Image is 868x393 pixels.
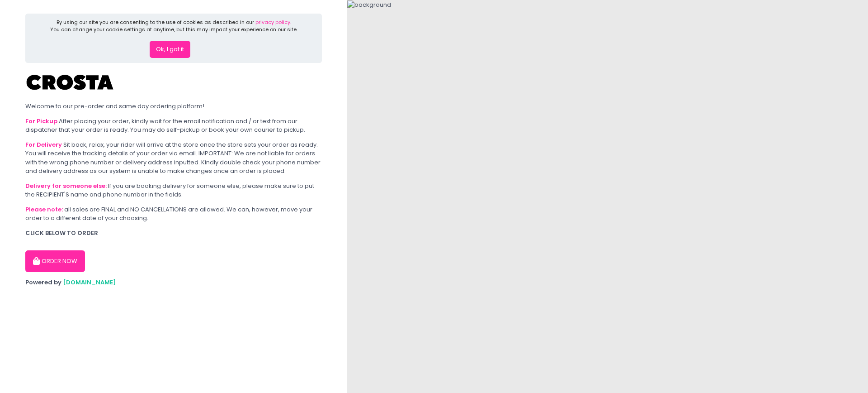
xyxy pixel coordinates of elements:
[25,102,322,111] div: Welcome to our pre-order and same day ordering platform!
[25,250,85,272] button: ORDER NOW
[25,229,322,238] div: CLICK BELOW TO ORDER
[25,117,322,134] div: After placing your order, kindly wait for the email notification and / or text from our dispatche...
[25,140,322,176] div: Sit back, relax, your rider will arrive at the store once the store sets your order as ready. You...
[25,205,63,214] b: Please note:
[63,278,116,287] a: [DOMAIN_NAME]
[25,278,322,287] div: Powered by
[25,69,116,96] img: Crosta Pizzeria
[25,182,322,199] div: If you are booking delivery for someone else, please make sure to put the RECIPIENT'S name and ph...
[347,0,391,10] img: background
[25,182,107,190] b: Delivery for someone else:
[50,19,297,34] div: By using our site you are consenting to the use of cookies as described in our You can change you...
[25,205,322,223] div: all sales are FINAL and NO CANCELLATIONS are allowed. We can, however, move your order to a diffe...
[150,41,190,58] button: Ok, I got it
[255,19,291,26] a: privacy policy.
[25,140,62,149] b: For Delivery
[25,117,57,125] b: For Pickup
